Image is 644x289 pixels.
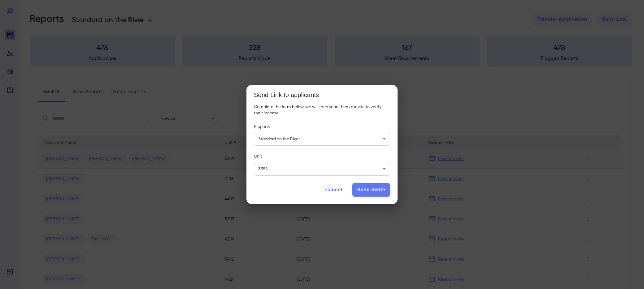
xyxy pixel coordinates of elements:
label: Property [254,123,390,130]
p: Complete the form below, we will then send them a invite to verify their income. [254,104,390,116]
h2: Send Link to applicants [246,85,398,104]
div: 3352 [254,162,390,176]
div: Standard on the River [254,132,390,146]
button: Cancel [320,183,347,197]
label: Unit [254,153,390,159]
button: Send Invite [352,183,390,197]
